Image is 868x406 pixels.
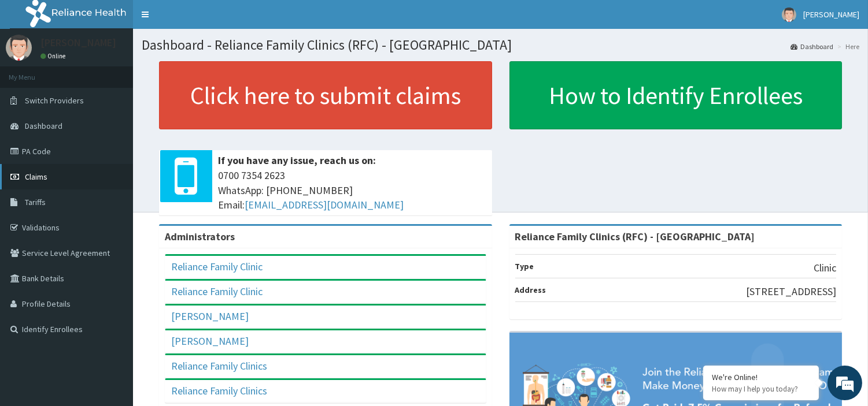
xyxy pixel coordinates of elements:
[67,126,160,243] span: We're online!
[218,168,486,213] span: 0700 7354 2623 WhatsApp: [PHONE_NUMBER] Email:
[746,284,836,299] p: [STREET_ADDRESS]
[791,42,833,51] a: Dashboard
[814,260,836,275] p: Clinic
[171,310,249,323] a: [PERSON_NAME]
[782,8,796,22] img: User Image
[171,359,267,373] a: Reliance Family Clinics
[171,285,263,298] a: Reliance Family Clinic
[515,261,534,271] b: Type
[515,285,546,295] b: Address
[142,38,859,53] h1: Dashboard - Reliance Family Clinics (RFC) - [GEOGRAPHIC_DATA]
[6,35,32,61] img: User Image
[40,52,68,60] a: Online
[25,172,47,182] span: Claims
[509,61,843,129] a: How to Identify Enrollees
[25,197,46,207] span: Tariffs
[834,42,859,51] li: Here
[218,154,376,167] b: If you have any issue, reach us on:
[25,121,62,131] span: Dashboard
[60,65,194,80] div: Chat with us now
[245,198,404,211] a: [EMAIL_ADDRESS][DOMAIN_NAME]
[171,384,267,397] a: Reliance Family Clinics
[165,230,235,243] b: Administrators
[25,95,84,106] span: Switch Providers
[40,38,116,48] p: [PERSON_NAME]
[6,278,220,318] textarea: Type your message and hit 'Enter'
[515,230,755,243] strong: Reliance Family Clinics (RFC) - [GEOGRAPHIC_DATA]
[190,6,217,33] div: Minimize live chat window
[171,260,263,273] a: Reliance Family Clinic
[803,9,859,20] span: [PERSON_NAME]
[712,372,810,382] div: We're Online!
[171,334,249,348] a: [PERSON_NAME]
[21,58,47,87] img: d_794563401_company_1708531726252_794563401
[712,384,810,394] p: How may I help you today?
[159,61,492,129] a: Click here to submit claims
